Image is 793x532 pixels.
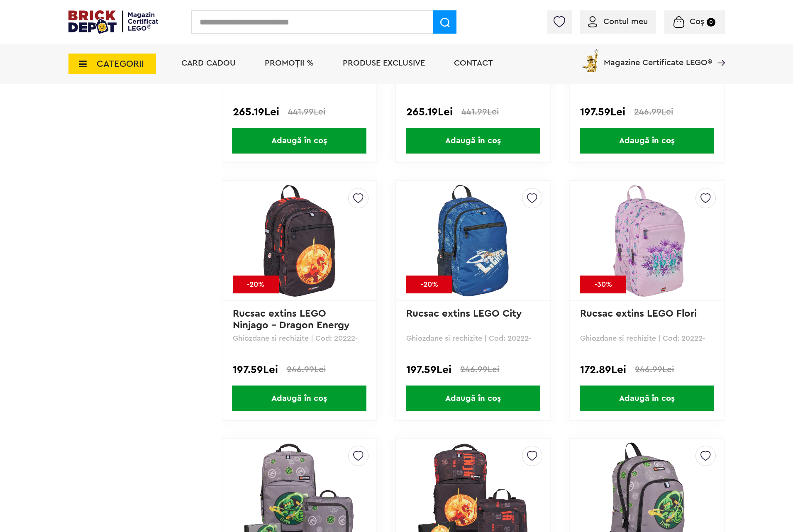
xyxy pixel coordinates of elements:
[396,386,550,411] a: Adaugă în coș
[233,276,279,293] div: -20%
[406,365,451,375] span: 197.59Lei
[287,365,326,374] span: 246.99Lei
[396,128,550,154] a: Adaugă în coș
[454,59,493,67] a: Contact
[222,386,376,411] a: Adaugă în coș
[570,386,724,411] a: Adaugă în coș
[588,17,648,26] a: Contul meu
[222,128,376,154] a: Adaugă în coș
[580,386,714,411] span: Adaugă în coș
[343,59,425,67] a: Produse exclusive
[603,17,648,26] span: Contul meu
[406,386,540,411] span: Adaugă în coș
[406,334,539,342] p: Ghiozdane si rechizite | Cod: 20222-2505
[233,365,278,375] span: 197.59Lei
[580,107,625,117] span: 197.59Lei
[233,334,366,342] p: Ghiozdane si rechizite | Cod: 20222-2502
[233,309,349,330] a: Rucsac extins LEGO Ninjago - Dragon Energy
[460,365,499,374] span: 246.99Lei
[415,183,531,299] img: Rucsac extins LEGO City
[570,128,724,154] a: Adaugă în coș
[580,276,626,293] div: -30%
[580,128,714,154] span: Adaugă în coș
[241,183,357,299] img: Rucsac extins LEGO Ninjago - Dragon Energy
[406,107,453,117] span: 265.19Lei
[181,59,236,67] a: Card Cadou
[233,107,279,117] span: 265.19Lei
[232,128,366,154] span: Adaugă în coș
[580,309,697,319] a: Rucsac extins LEGO Flori
[97,59,144,68] span: CATEGORII
[265,59,314,67] a: PROMOȚII %
[288,107,325,116] span: 441.99Lei
[634,107,673,116] span: 246.99Lei
[580,365,626,375] span: 172.89Lei
[580,334,713,342] p: Ghiozdane si rechizite | Cod: 20222-2506
[406,309,522,319] a: Rucsac extins LEGO City
[604,48,712,67] span: Magazine Certificate LEGO®
[232,386,366,411] span: Adaugă în coș
[707,18,715,27] small: 0
[461,107,499,116] span: 441.99Lei
[690,17,704,26] span: Coș
[406,276,452,293] div: -20%
[635,365,674,374] span: 246.99Lei
[406,128,540,154] span: Adaugă în coș
[712,48,725,56] a: Magazine Certificate LEGO®
[589,183,705,299] img: Rucsac extins LEGO Flori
